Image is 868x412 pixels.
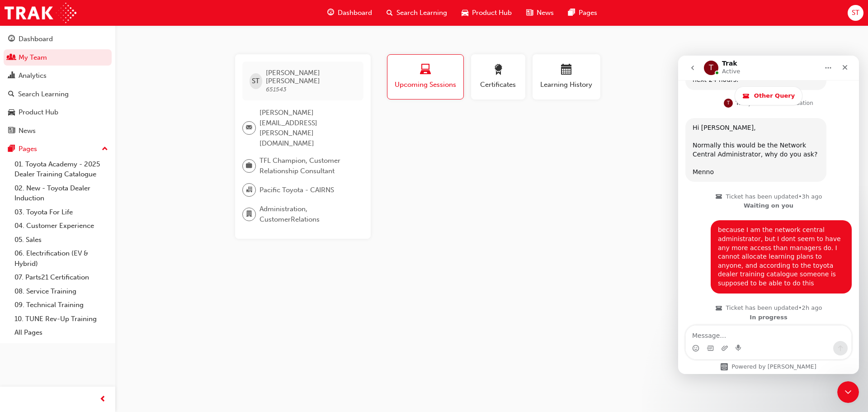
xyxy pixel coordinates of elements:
a: Dashboard [4,31,112,47]
span: Learning History [539,80,594,90]
img: Trak [5,3,76,23]
a: 10. TUNE Rev-Up Training [11,312,112,326]
div: Pages [19,144,37,154]
a: guage-iconDashboard [320,4,379,22]
span: ST [252,76,259,86]
a: pages-iconPages [561,4,604,22]
button: Certificates [471,54,525,99]
span: Pages [579,8,597,18]
iframe: Intercom live chat [678,56,859,374]
span: department-icon [246,208,252,220]
span: ST [852,8,859,18]
span: TFL Champion, Customer Relationship Consultant [259,156,356,176]
button: Pages [4,141,112,157]
a: 06. Electrification (EV & Hybrid) [11,246,112,270]
div: Product Hub [19,107,58,118]
a: 02. New - Toyota Dealer Induction [11,181,112,205]
button: Learning History [533,54,600,99]
span: Search Learning [396,8,447,18]
a: News [4,123,112,139]
span: prev-icon [99,394,106,405]
a: All Pages [11,326,112,340]
a: My Team [4,49,112,66]
span: pages-icon [568,7,575,19]
span: 651543 [266,85,287,93]
span: guage-icon [8,35,15,43]
span: email-icon [246,122,252,134]
a: Analytics [4,67,112,84]
a: search-iconSearch Learning [379,4,454,22]
span: organisation-icon [246,184,252,196]
span: award-icon [493,64,504,76]
a: 07. Parts21 Certification [11,270,112,284]
span: guage-icon [327,7,334,19]
a: Product Hub [4,104,112,121]
a: 08. Service Training [11,284,112,298]
a: 05. Sales [11,233,112,247]
a: 01. Toyota Academy - 2025 Dealer Training Catalogue [11,157,112,181]
span: news-icon [526,7,533,19]
a: car-iconProduct Hub [454,4,519,22]
button: ST [848,5,863,21]
span: Administration, CustomerRelations [259,204,356,224]
span: Product Hub [472,8,512,18]
span: chart-icon [8,72,15,80]
button: DashboardMy TeamAnalyticsSearch LearningProduct HubNews [4,29,112,141]
span: up-icon [102,143,108,155]
span: [PERSON_NAME][EMAIL_ADDRESS][PERSON_NAME][DOMAIN_NAME] [259,108,356,148]
span: Pacific Toyota - CAIRNS [259,185,334,195]
span: laptop-icon [420,64,431,76]
a: news-iconNews [519,4,561,22]
span: Certificates [478,80,519,90]
span: [PERSON_NAME] [PERSON_NAME] [266,69,356,85]
div: Search Learning [18,89,69,99]
button: Upcoming Sessions [387,54,464,99]
span: car-icon [8,109,15,117]
iframe: Intercom live chat [837,381,859,403]
span: calendar-icon [561,64,572,76]
a: 03. Toyota For Life [11,205,112,219]
span: pages-icon [8,145,15,153]
span: Upcoming Sessions [394,80,457,90]
span: Dashboard [338,8,372,18]
a: 04. Customer Experience [11,219,112,233]
div: Analytics [19,71,47,81]
a: Search Learning [4,86,112,103]
span: search-icon [387,7,393,19]
span: briefcase-icon [246,160,252,172]
span: search-icon [8,90,14,99]
span: News [537,8,554,18]
span: car-icon [462,7,468,19]
span: people-icon [8,54,15,62]
div: News [19,126,36,136]
a: 09. Technical Training [11,298,112,312]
